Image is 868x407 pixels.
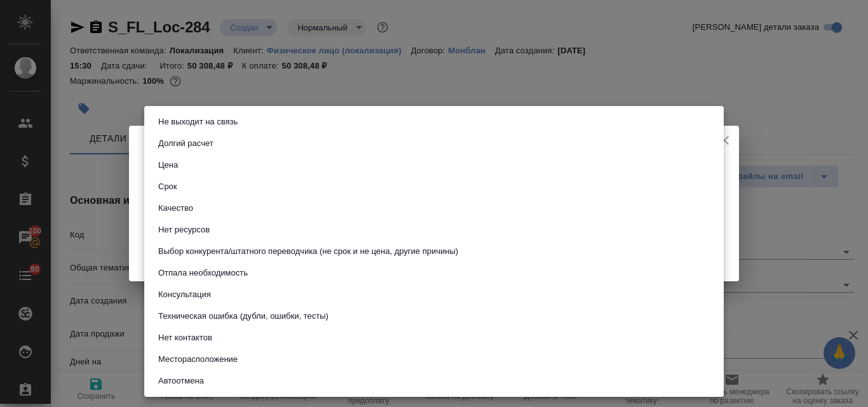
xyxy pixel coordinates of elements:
button: Качество [154,201,197,215]
button: Выбор конкурента/штатного переводчика (не срок и не цена, другие причины) [154,244,462,258]
button: Срок [154,180,181,194]
button: Не выходит на связь [154,115,241,129]
button: Цена [154,158,182,172]
button: Нет контактов [154,331,216,345]
button: Месторасположение [154,352,241,366]
button: Отпала необходимость [154,266,252,280]
button: Нет ресурсов [154,223,214,237]
button: Техническая ошибка (дубли, ошибки, тесты) [154,309,332,323]
button: Автоотмена [154,374,208,388]
button: Долгий расчет [154,137,217,150]
button: Консультация [154,288,215,302]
